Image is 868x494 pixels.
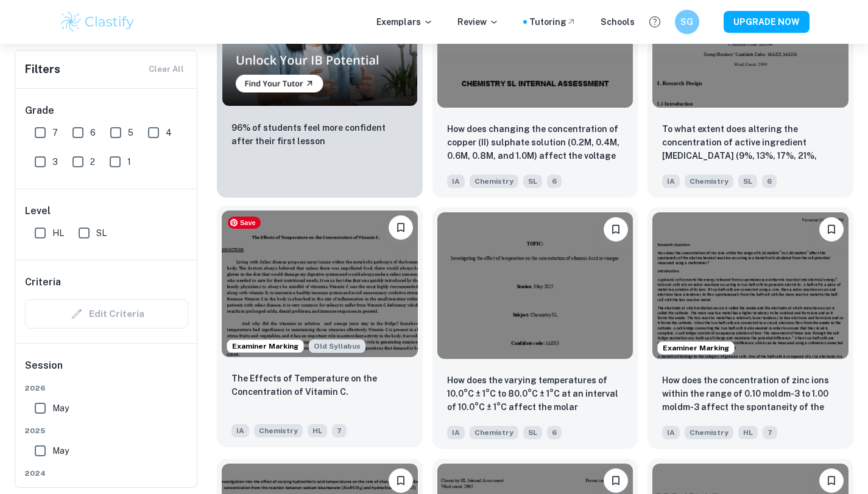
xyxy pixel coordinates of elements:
span: 2025 [25,425,188,436]
button: Bookmark [604,468,628,493]
a: Tutoring [529,15,576,29]
button: SG [675,10,699,34]
span: Chemistry [470,175,518,188]
span: SL [523,426,542,439]
span: Examiner Marking [227,341,303,352]
a: Schools [601,15,635,29]
div: Criteria filters are unavailable when searching by topic [25,299,188,329]
span: Chemistry [254,424,303,437]
span: IA [662,426,680,439]
span: IA [447,426,465,439]
span: IA [447,175,465,188]
p: To what extent does altering the concentration of active ingredient Zinc oxide (9%, 13%, 17%, 21%... [662,122,839,164]
div: Starting from the May 2025 session, the Chemistry IA requirements have changed. It's OK to refer ... [309,339,365,353]
span: Examiner Marking [658,343,734,353]
a: Examiner MarkingBookmarkHow does the concentration of zinc ions within the range of 0.10 moldm-3 ... [647,207,853,449]
span: 2026 [25,383,188,394]
a: BookmarkHow does the varying temperatures of 10.0°C ± 1°C to 80.0°C ± 1°C at an interval of 10.0°... [432,207,638,449]
span: Chemistry [685,426,733,439]
h6: Level [25,204,188,218]
span: 7 [763,426,777,439]
p: How does the concentration of zinc ions within the range of 0.10 moldm-3 to 1.00 moldm-3 affect t... [662,374,839,415]
span: HL [308,424,327,437]
img: Chemistry IA example thumbnail: How does the concentration of zinc ions [652,212,849,359]
span: HL [738,426,758,439]
span: 6 [547,175,562,188]
img: Chemistry IA example thumbnail: How does the varying temperatures of 10. [437,212,633,359]
span: 2 [90,155,95,169]
span: May [52,402,69,415]
h6: SG [680,15,694,29]
span: IA [231,424,249,437]
button: Bookmark [389,468,413,493]
span: 7 [52,126,58,139]
span: 6 [90,126,96,139]
span: Save [228,217,261,229]
span: 7 [332,424,347,437]
p: Review [457,15,499,29]
button: Help and Feedback [644,12,665,32]
span: 1 [127,155,131,169]
button: Bookmark [819,468,844,493]
span: HL [52,226,64,240]
span: 4 [166,126,172,139]
h6: Session [25,358,188,383]
span: 5 [128,126,133,139]
span: Chemistry [685,175,733,188]
a: Examiner MarkingStarting from the May 2025 session, the Chemistry IA requirements have changed. I... [217,207,423,449]
span: IA [662,175,680,188]
p: How does changing the concentration of copper (II) sulphate solution (0.2M, 0.4M, 0.6M, 0.8M, and... [447,122,624,164]
h6: Grade [25,103,188,118]
p: 96% of students feel more confident after their first lesson [231,121,408,148]
span: Chemistry [470,426,518,439]
span: SL [96,226,107,240]
span: 6 [547,426,562,439]
span: 2024 [25,468,188,479]
img: Clastify logo [59,10,136,34]
span: 3 [52,155,58,169]
p: The Effects of Temperature on the Concentration of Vitamin C. [231,372,408,398]
button: UPGRADE NOW [724,11,810,33]
span: SL [738,175,757,188]
span: 6 [762,175,777,188]
h6: Filters [25,61,60,78]
span: Old Syllabus [309,339,365,353]
span: May [52,444,69,457]
h6: Criteria [25,275,61,290]
button: Bookmark [604,217,628,242]
img: Chemistry IA example thumbnail: The Effects of Temperature on the Concen [222,210,418,357]
button: Bookmark [389,215,413,240]
p: How does the varying temperatures of 10.0°C ± 1°C to 80.0°C ± 1°C at an interval of 10.0°C ± 1°C ... [447,374,624,415]
button: Bookmark [819,217,844,242]
span: SL [523,175,542,188]
p: Exemplars [376,15,433,29]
